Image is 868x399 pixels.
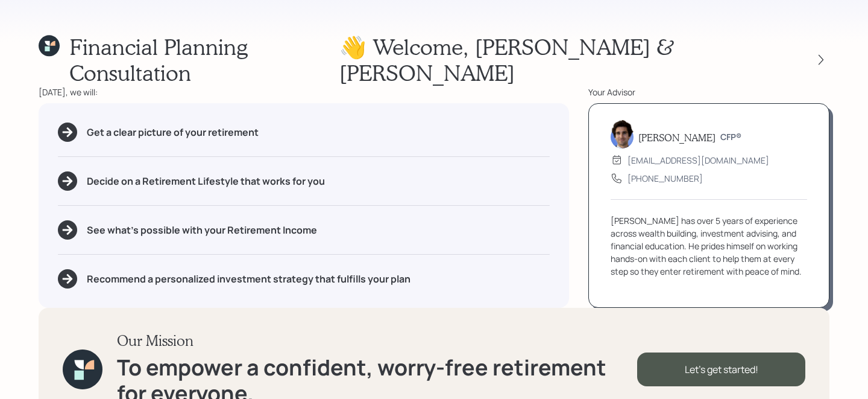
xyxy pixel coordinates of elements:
[117,332,637,350] h3: Our Mission
[69,34,339,86] h1: Financial Planning Consultation
[87,176,325,187] h5: Decide on a Retirement Lifestyle that works for you
[637,353,805,386] div: Let's get started!
[611,120,634,148] img: harrison-schaefer-headshot-2.png
[720,132,741,142] h6: CFP®
[627,154,769,167] div: [EMAIL_ADDRESS][DOMAIN_NAME]
[611,214,807,278] div: [PERSON_NAME] has over 5 years of experience across wealth building, investment advising, and fin...
[87,127,259,138] h5: Get a clear picture of your retirement
[87,225,317,236] h5: See what's possible with your Retirement Income
[87,273,410,285] h5: Recommend a personalized investment strategy that fulfills your plan
[339,34,791,86] h1: 👋 Welcome , [PERSON_NAME] & [PERSON_NAME]
[627,172,703,185] div: [PHONE_NUMBER]
[39,86,569,98] div: [DATE], we will:
[588,86,829,98] div: Your Advisor
[638,132,715,143] h5: [PERSON_NAME]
